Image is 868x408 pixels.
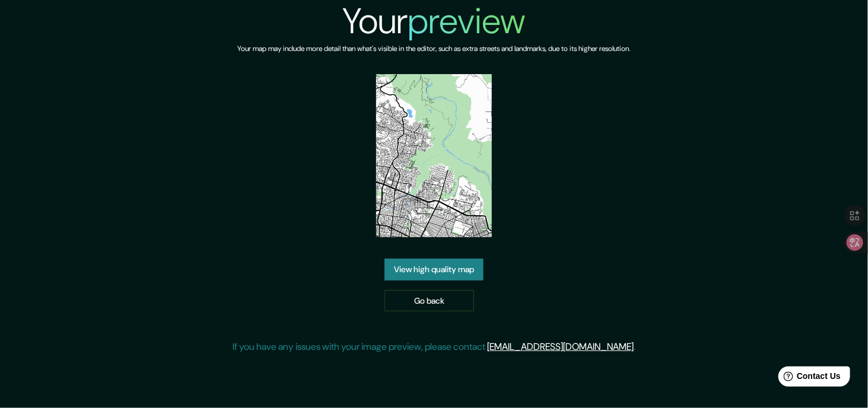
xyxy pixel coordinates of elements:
a: Go back [384,290,474,312]
h6: Your map may include more detail than what's visible in the editor, such as extra streets and lan... [238,43,631,55]
p: If you have any issues with your image preview, please contact . [233,340,635,354]
img: created-map-preview [376,74,492,237]
iframe: Help widget launcher [762,362,855,395]
a: [EMAIL_ADDRESS][DOMAIN_NAME] [487,340,634,353]
a: View high quality map [384,259,484,280]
